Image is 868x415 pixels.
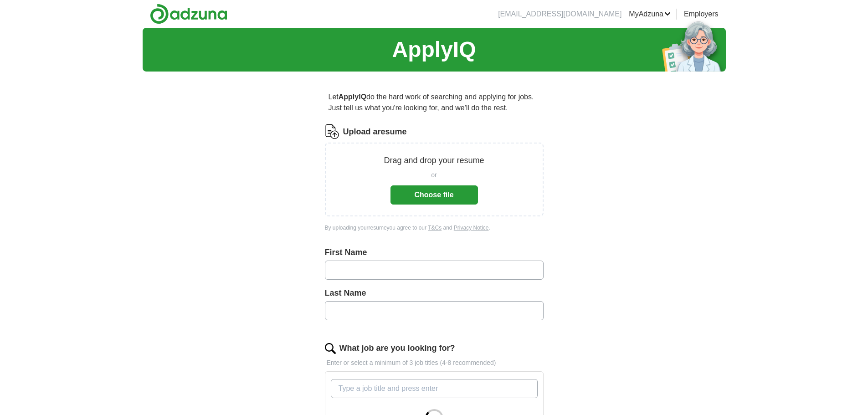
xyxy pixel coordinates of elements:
[331,379,538,398] input: Type a job title and press enter
[392,33,476,66] h1: ApplyIQ
[325,124,339,139] img: CV Icon
[339,93,366,101] strong: ApplyIQ
[339,342,455,354] label: What job are you looking for?
[150,4,227,24] img: Adzuna logo
[325,358,544,368] p: Enter or select a minimum of 3 job titles (4-8 recommended)
[325,246,544,259] label: First Name
[325,343,336,354] img: search.png
[384,154,484,167] p: Drag and drop your resume
[684,9,719,20] a: Employers
[428,225,442,231] a: T&Cs
[629,9,671,20] a: MyAdzuna
[498,9,621,20] li: [EMAIL_ADDRESS][DOMAIN_NAME]
[454,225,489,231] a: Privacy Notice
[431,170,437,180] span: or
[325,224,544,232] div: By uploading your resume you agree to our and .
[343,126,407,138] label: Upload a resume
[325,287,544,299] label: Last Name
[325,88,544,117] p: Let do the hard work of searching and applying for jobs. Just tell us what you're looking for, an...
[390,185,478,205] button: Choose file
